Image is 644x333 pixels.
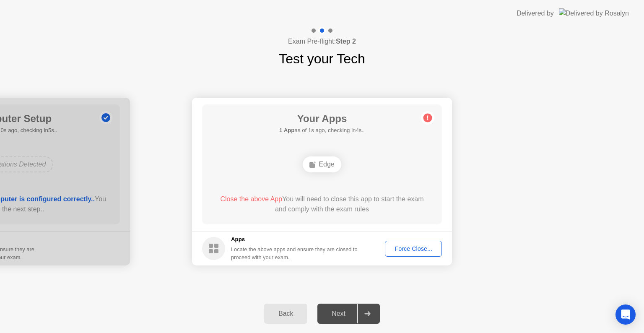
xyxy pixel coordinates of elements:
button: Force Close... [385,241,442,257]
h5: Apps [231,235,358,244]
img: Delivered by Rosalyn [559,8,629,18]
h5: as of 1s ago, checking in4s.. [279,126,365,135]
button: Back [264,304,307,324]
button: Next [317,304,380,324]
h4: Exam Pre-flight: [288,36,356,47]
div: Force Close... [388,245,439,252]
div: Edge [303,156,341,172]
div: Locate the above apps and ensure they are closed to proceed with your exam. [231,245,358,261]
div: Delivered by [517,8,554,18]
div: Back [267,310,305,317]
div: Open Intercom Messenger [615,304,636,325]
span: Close the above App [220,195,282,203]
div: You will need to close this app to start the exam and comply with the exam rules [214,194,430,214]
h1: Test your Tech [279,49,365,69]
h1: Your Apps [279,111,365,126]
b: 1 App [279,127,294,133]
div: Next [320,310,357,317]
b: Step 2 [336,38,356,45]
